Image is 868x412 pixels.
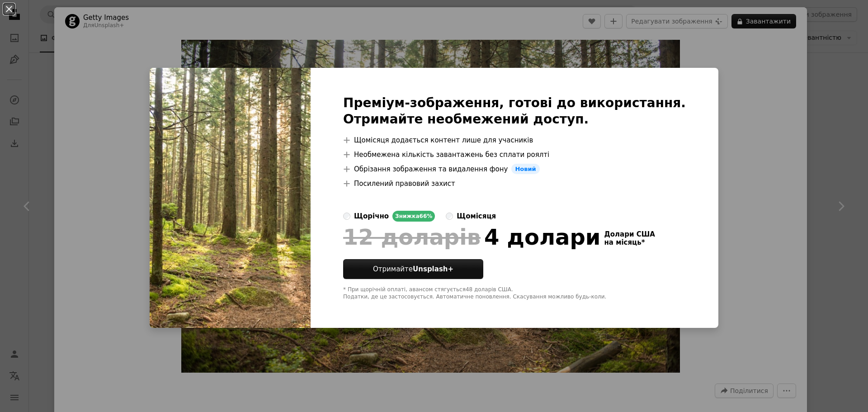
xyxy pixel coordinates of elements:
[395,213,419,219] font: Знижка
[343,259,483,279] button: ОтримайтеUnsplash+
[604,230,655,238] font: Долари США
[457,212,496,220] font: щомісяця
[150,68,311,328] img: premium_photo-1663133442196-e9d2503d60c1
[343,286,466,293] font: * При щорічній оплаті, авансом стягується
[343,213,350,220] input: щорічноЗнижка66%
[354,136,533,144] font: Щомісяця додається контент лише для учасників
[343,95,686,110] font: Преміум-зображення, готові до використання.
[343,224,481,250] font: 12 доларів
[446,213,453,220] input: щомісяця
[354,151,549,159] font: Необмежена кількість завантажень без сплати роялті
[420,213,433,219] font: 66%
[515,166,536,172] font: Новий
[373,265,413,273] font: Отримайте
[343,294,606,300] font: Податки, де це застосовується. Автоматичне поновлення. Скасування можливо будь-коли.
[354,212,389,220] font: щорічно
[466,286,513,293] font: 48 доларів США.
[354,180,455,188] font: Посилений правовий захист
[484,224,600,250] font: 4 долари
[413,265,453,273] font: Unsplash+
[354,165,508,173] font: Обрізання зображення та видалення фону
[343,112,589,127] font: Отримайте необмежений доступ.
[604,238,641,246] font: на місяць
